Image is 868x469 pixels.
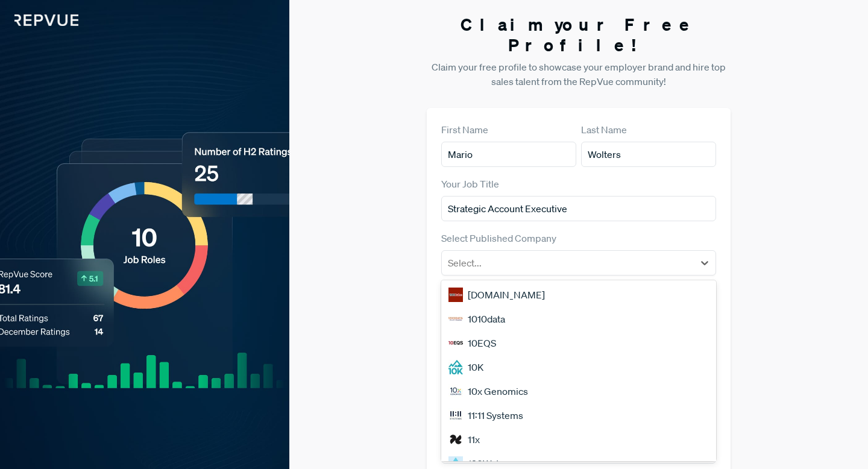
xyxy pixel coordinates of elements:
img: 11x [448,432,463,447]
div: 10K [441,355,716,379]
input: First Name [441,142,576,167]
div: 10x Genomics [441,379,716,403]
label: Last Name [581,122,627,137]
label: First Name [441,122,488,137]
img: 1000Bulbs.com [448,288,463,302]
div: 10EQS [441,331,716,355]
input: Last Name [581,142,716,167]
img: 1010data [448,312,463,326]
img: 10EQS [448,336,463,350]
h3: Claim your Free Profile! [427,14,731,55]
div: 11x [441,427,716,452]
p: Claim your free profile to showcase your employer brand and hire top sales talent from the RepVue... [427,60,731,89]
img: 10K [448,360,463,374]
div: [DOMAIN_NAME] [441,283,716,307]
label: Your Job Title [441,177,499,191]
div: 11:11 Systems [441,403,716,427]
label: Select Published Company [441,231,556,245]
input: Title [441,196,716,221]
div: 1010data [441,307,716,331]
img: 11:11 Systems [448,408,463,423]
img: 10x Genomics [448,384,463,398]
